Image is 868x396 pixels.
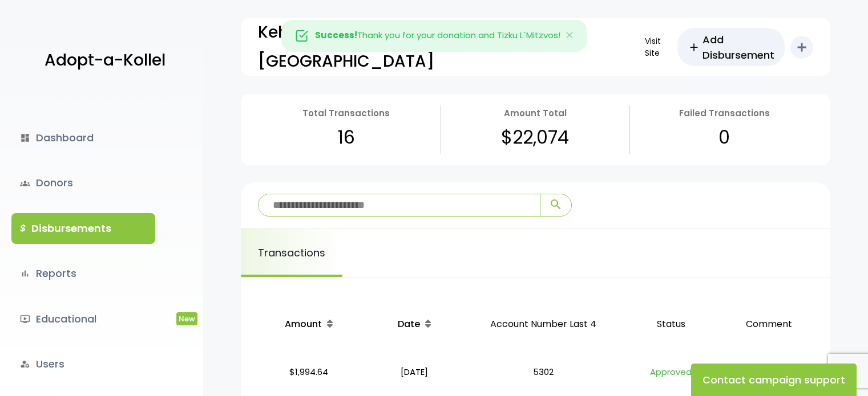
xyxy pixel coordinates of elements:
span: Date [398,317,420,330]
button: search [540,194,571,216]
p: Account Number Last 4 [468,305,619,344]
button: Contact campaign support [691,364,857,396]
p: 0 [718,121,730,154]
span: add [688,41,700,54]
i: dashboard [20,133,30,143]
p: Adopt-a-Kollel [45,46,165,75]
span: groups [20,178,30,189]
p: Total Transactions [302,105,390,121]
p: Failed Transactions [679,105,770,121]
i: ondemand_video [20,314,30,324]
p: Kehillas Zichron [PERSON_NAME] of [GEOGRAPHIC_DATA] [258,18,633,76]
i: add [795,40,809,54]
a: manage_accountsUsers [11,349,155,379]
a: $Disbursements [11,213,155,244]
strong: Success! [315,29,357,41]
a: bar_chartReports [11,258,155,289]
a: ondemand_videoEducationalNew [11,304,155,334]
a: Visit Site [639,30,677,64]
a: Adopt-a-Kollel [39,33,165,88]
a: Transactions [241,228,342,277]
i: bar_chart [20,268,30,279]
p: Comment [724,305,814,344]
span: Amount [285,317,322,330]
button: add [790,36,813,59]
a: groupsDonors [11,168,155,198]
p: Status [628,305,714,344]
span: Add Disbursement [703,32,774,63]
i: $ [20,221,26,237]
a: addAdd Disbursement [677,28,785,66]
a: dashboardDashboard [11,123,155,153]
p: Amount Total [504,105,567,121]
button: Close [554,21,587,51]
div: Thank you for your donation and Tizku L`Mitzvos! [281,20,587,52]
span: New [176,312,197,325]
i: manage_accounts [20,359,30,369]
span: search [549,198,563,211]
p: 16 [338,121,355,154]
p: $22,074 [501,121,569,154]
